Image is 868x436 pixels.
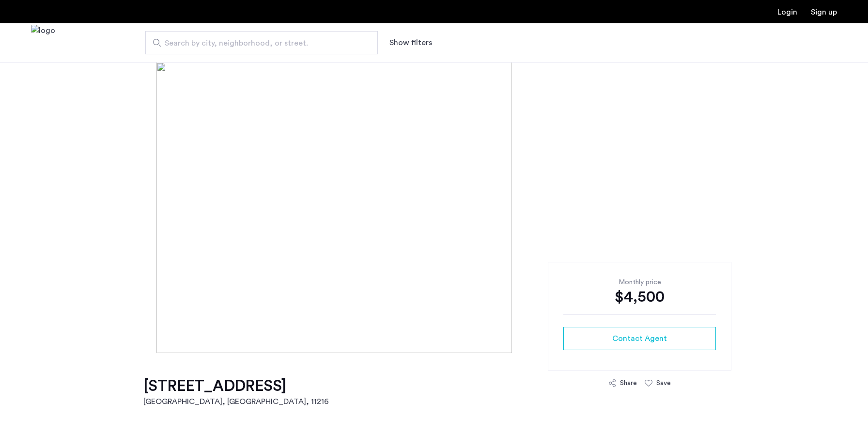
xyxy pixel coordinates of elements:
button: button [563,327,716,350]
img: [object%20Object] [156,62,712,353]
div: Share [620,378,637,388]
h1: [STREET_ADDRESS] [143,376,329,396]
h2: [GEOGRAPHIC_DATA], [GEOGRAPHIC_DATA] , 11216 [143,396,329,407]
a: Registration [811,8,837,16]
a: Cazamio Logo [31,25,55,61]
a: Login [777,8,797,16]
div: $4,500 [563,287,716,307]
input: Apartment Search [145,31,378,54]
button: Show or hide filters [389,37,432,48]
div: Save [656,378,671,388]
img: logo [31,25,55,61]
div: Monthly price [563,277,716,287]
a: [STREET_ADDRESS][GEOGRAPHIC_DATA], [GEOGRAPHIC_DATA], 11216 [143,376,329,407]
span: Contact Agent [612,333,667,344]
span: Search by city, neighborhood, or street. [165,37,351,49]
